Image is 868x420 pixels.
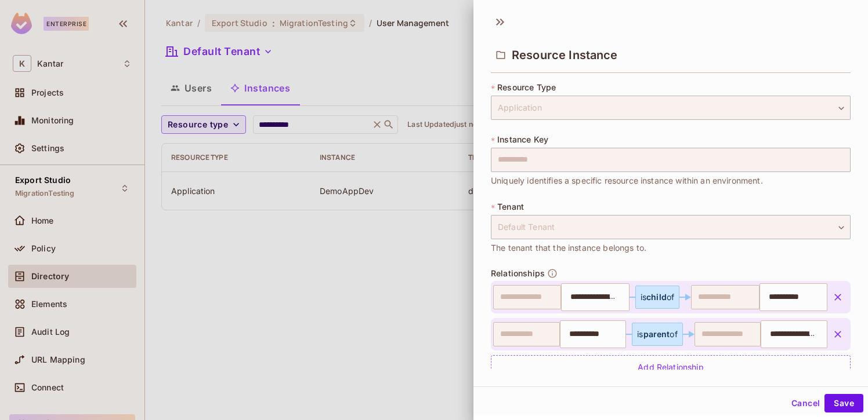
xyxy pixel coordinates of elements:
[491,269,545,278] span: Relationships
[512,48,618,62] span: Resource Instance
[491,174,763,187] span: Uniquely identifies a specific resource instance within an environment.
[491,242,646,254] span: The tenant that the instance belongs to.
[497,202,524,211] span: Tenant
[646,292,667,302] span: child
[824,394,863,412] button: Save
[787,394,824,412] button: Cancel
[491,215,851,239] div: Default Tenant
[497,83,556,92] span: Resource Type
[497,135,548,144] span: Instance Key
[641,293,674,302] div: is of
[637,330,678,339] div: is of
[491,96,851,120] div: Application
[491,355,851,380] div: Add Relationship
[643,329,670,339] span: parent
